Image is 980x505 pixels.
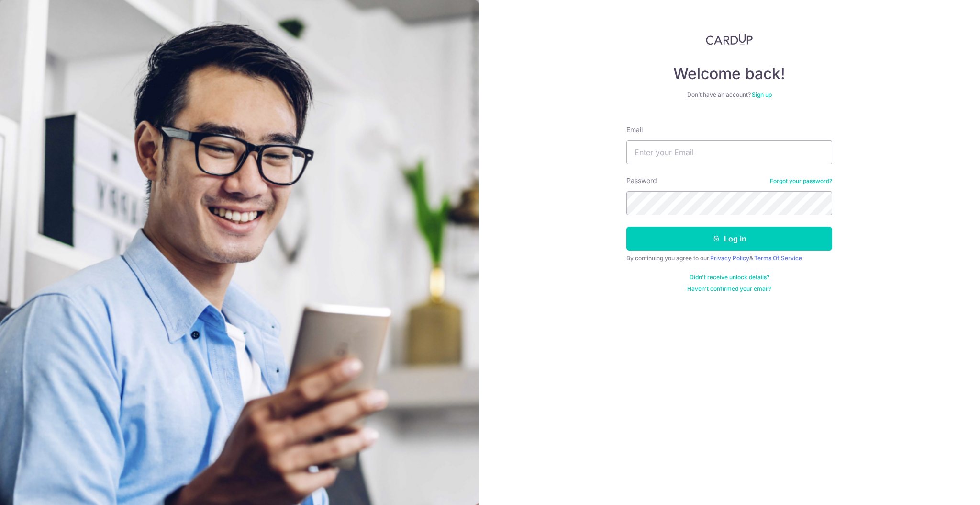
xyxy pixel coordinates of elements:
div: Don’t have an account? [626,91,832,99]
label: Password [626,176,657,185]
input: Enter your Email [626,140,832,164]
a: Forgot your password? [770,177,832,185]
button: Log in [626,227,832,251]
a: Haven't confirmed your email? [687,285,771,293]
a: Terms Of Service [754,254,802,262]
img: CardUp Logo [706,34,753,45]
label: Email [626,125,643,135]
a: Didn't receive unlock details? [690,274,769,281]
div: By continuing you agree to our & [626,254,832,262]
a: Sign up [752,91,772,98]
h4: Welcome back! [626,64,832,83]
a: Privacy Policy [710,254,749,262]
